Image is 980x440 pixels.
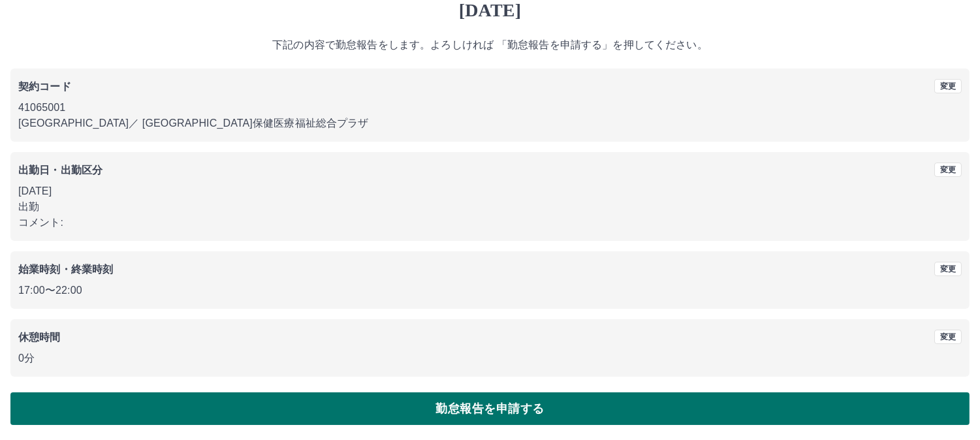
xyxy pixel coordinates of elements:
button: 変更 [934,163,962,177]
b: 始業時刻・終業時刻 [18,264,113,275]
button: 変更 [934,330,962,344]
p: 出勤 [18,199,962,215]
b: 休憩時間 [18,332,61,343]
p: 41065001 [18,100,962,116]
p: コメント: [18,215,962,230]
p: 17:00 〜 22:00 [18,283,962,298]
b: 出勤日・出勤区分 [18,165,103,176]
p: [DATE] [18,183,962,199]
p: [GEOGRAPHIC_DATA] ／ [GEOGRAPHIC_DATA]保健医療福祉総合プラザ [18,116,962,131]
button: 勤怠報告を申請する [10,392,970,425]
button: 変更 [934,262,962,276]
b: 契約コード [18,81,71,92]
button: 変更 [934,79,962,93]
p: 0分 [18,351,962,366]
p: 下記の内容で勤怠報告をします。よろしければ 「勤怠報告を申請する」を押してください。 [10,37,970,53]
